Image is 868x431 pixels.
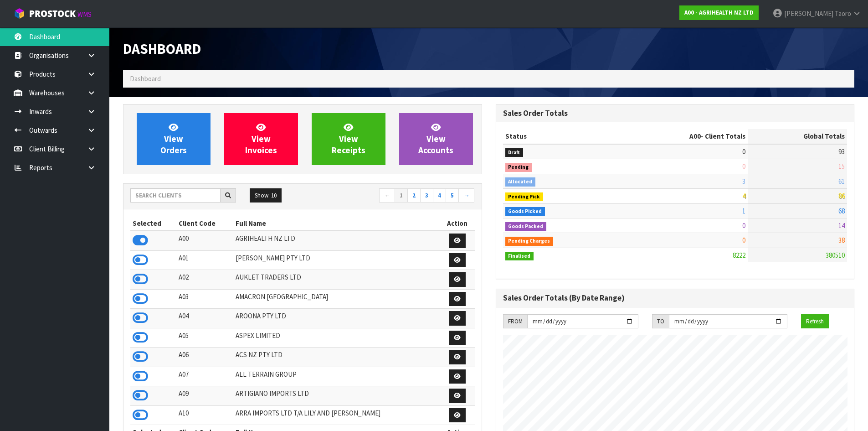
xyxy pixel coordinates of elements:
[838,236,845,244] span: 38
[748,129,847,144] th: Global Totals
[233,270,440,290] td: AUKLET TRADERS LTD
[309,188,475,204] nav: Page navigation
[176,216,234,231] th: Client Code
[679,5,759,20] a: A00 - AGRIHEALTH NZ LTD
[503,314,527,329] div: FROM
[332,122,365,156] span: View Receipts
[233,405,440,425] td: ARRA IMPORTS LTD T/A LILY AND [PERSON_NAME]
[14,8,25,19] img: cube-alt.png
[137,113,211,165] a: ViewOrders
[838,192,845,200] span: 86
[224,113,298,165] a: ViewInvoices
[312,113,385,165] a: ViewReceipts
[505,177,536,187] span: Allocated
[176,250,234,270] td: A01
[233,289,440,309] td: AMACRON [GEOGRAPHIC_DATA]
[160,122,187,156] span: View Orders
[176,386,234,406] td: A09
[176,348,234,367] td: A06
[505,207,545,216] span: Goods Picked
[176,231,234,250] td: A00
[742,177,745,186] span: 3
[742,192,745,200] span: 4
[838,177,845,186] span: 61
[130,188,221,203] input: Search clients
[176,367,234,386] td: A07
[616,129,748,144] th: - Client Totals
[458,188,474,203] a: →
[826,251,845,260] span: 380510
[440,216,475,231] th: Action
[77,10,92,19] small: WMS
[838,162,845,171] span: 15
[233,348,440,367] td: ACS NZ PTY LTD
[801,314,829,329] button: Refresh
[233,231,440,250] td: AGRIHEALTH NZ LTD
[130,216,176,231] th: Selected
[733,251,745,260] span: 8222
[784,9,833,18] span: [PERSON_NAME]
[505,237,554,246] span: Pending Charges
[399,113,473,165] a: ViewAccounts
[233,250,440,270] td: [PERSON_NAME] PTY LTD
[418,122,453,156] span: View Accounts
[176,289,234,309] td: A03
[742,236,745,244] span: 0
[176,270,234,290] td: A02
[689,132,701,140] span: A00
[407,188,421,203] a: 2
[503,109,847,118] h3: Sales Order Totals
[505,252,534,261] span: Finalised
[838,147,845,156] span: 93
[652,314,669,329] div: TO
[250,188,282,203] button: Show: 10
[742,147,745,156] span: 0
[505,148,524,157] span: Draft
[684,9,754,16] strong: A00 - AGRIHEALTH NZ LTD
[233,328,440,348] td: ASPEX LIMITED
[130,74,161,83] span: Dashboard
[233,367,440,386] td: ALL TERRAIN GROUP
[176,328,234,348] td: A05
[420,188,433,203] a: 3
[379,188,395,203] a: ←
[505,192,544,202] span: Pending Pick
[742,207,745,215] span: 1
[446,188,459,203] a: 5
[838,221,845,230] span: 14
[395,188,408,203] a: 1
[233,386,440,406] td: ARTIGIANO IMPORTS LTD
[742,162,745,171] span: 0
[742,221,745,230] span: 0
[503,129,617,144] th: Status
[433,188,446,203] a: 4
[176,309,234,328] td: A04
[245,122,277,156] span: View Invoices
[505,222,547,231] span: Goods Packed
[835,9,851,18] span: Taoro
[503,294,847,302] h3: Sales Order Totals (By Date Range)
[29,8,76,20] span: ProStock
[176,405,234,425] td: A10
[123,40,201,58] span: Dashboard
[838,207,845,215] span: 68
[233,309,440,328] td: AROONA PTY LTD
[233,216,440,231] th: Full Name
[505,163,532,172] span: Pending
